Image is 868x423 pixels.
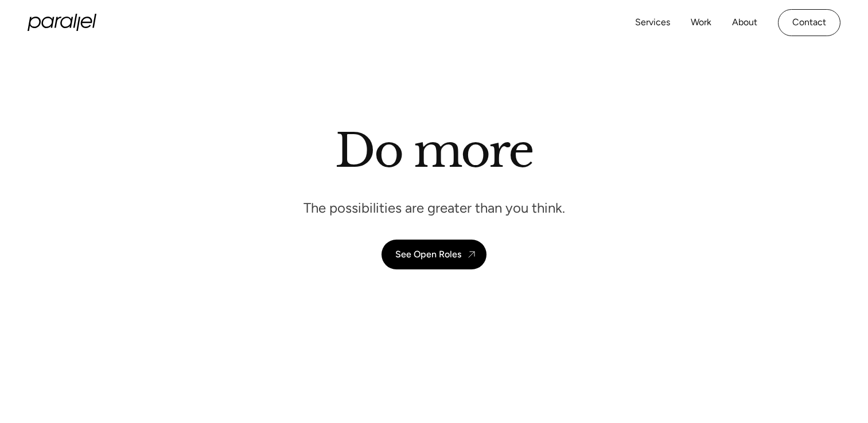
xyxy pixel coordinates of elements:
[28,14,96,31] a: home
[303,199,565,217] p: The possibilities are greater than you think.
[395,249,461,260] div: See Open Roles
[635,14,670,31] a: Services
[732,14,757,31] a: About
[691,14,711,31] a: Work
[778,9,840,36] a: Contact
[382,240,486,269] a: See Open Roles
[335,123,533,178] h1: Do more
